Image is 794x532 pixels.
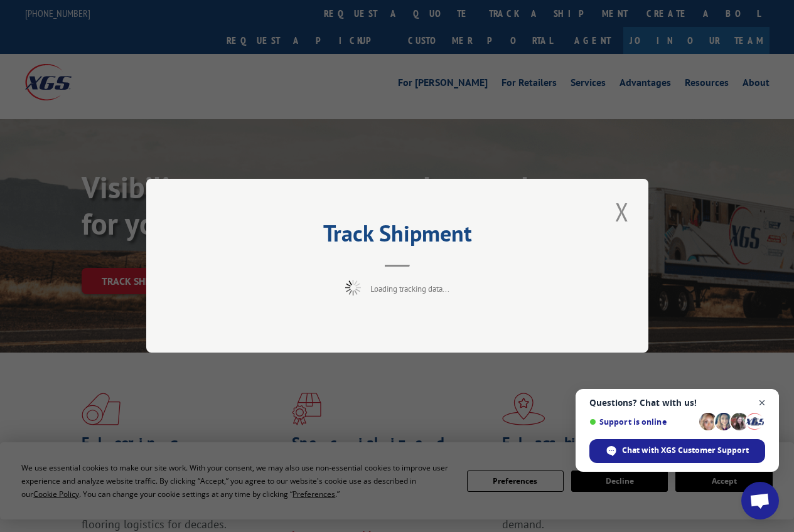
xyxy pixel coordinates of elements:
[589,439,765,463] span: Chat with XGS Customer Support
[741,482,779,519] a: Open chat
[611,194,633,229] button: Close modal
[589,398,765,408] span: Questions? Chat with us!
[589,417,695,427] span: Support is online
[209,225,586,248] h2: Track Shipment
[622,445,749,456] span: Chat with XGS Customer Support
[345,280,361,296] img: xgs-loading
[370,284,449,295] span: Loading tracking data...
